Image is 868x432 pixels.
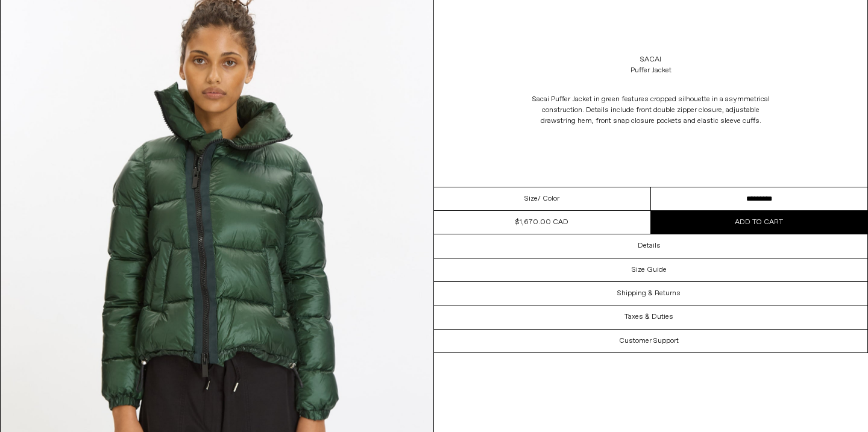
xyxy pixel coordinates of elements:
[632,266,667,274] h3: Size Guide
[538,193,559,204] span: / Color
[530,88,772,133] p: Sacai Puffer Jacket in green features cropped silhouette in a asymmetrical construction. Details ...
[619,337,679,345] h3: Customer Support
[515,217,568,228] div: $1,670.00 CAD
[640,54,661,65] a: Sacai
[735,218,783,227] span: Add to cart
[651,211,868,234] button: Add to cart
[624,313,673,321] h3: Taxes & Duties
[524,193,538,204] span: Size
[638,242,661,250] h3: Details
[631,65,671,76] div: Puffer Jacket
[617,289,681,298] h3: Shipping & Returns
